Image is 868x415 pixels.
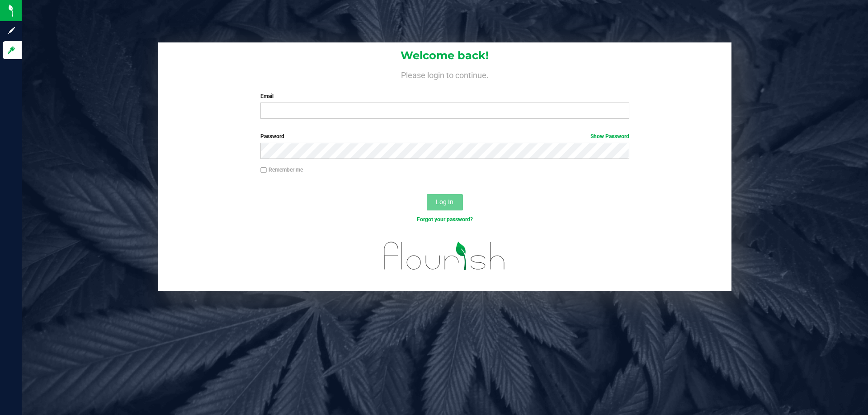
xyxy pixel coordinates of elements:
[427,194,463,210] button: Log In
[260,167,267,173] input: Remember me
[7,46,16,55] inline-svg: Log in
[158,50,731,61] h1: Welcome back!
[590,133,629,140] a: Show Password
[436,198,453,205] span: Log In
[260,166,303,174] label: Remember me
[417,216,473,223] a: Forgot your password?
[260,92,629,100] label: Email
[7,26,16,35] inline-svg: Sign up
[260,133,284,140] span: Password
[158,69,731,79] h4: Please login to continue.
[373,233,516,279] img: flourish_logo.svg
